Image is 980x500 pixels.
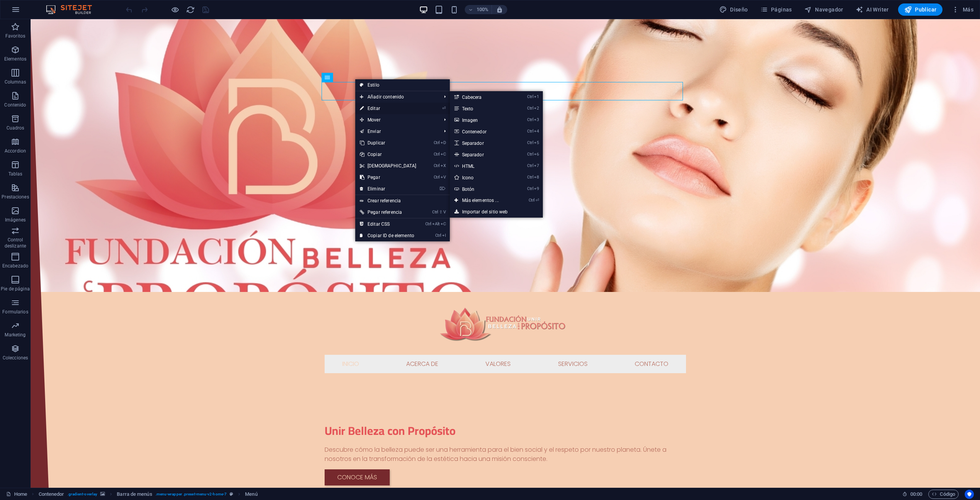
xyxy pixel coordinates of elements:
p: Favoritos [5,33,25,39]
span: Añadir contenido [355,91,438,103]
i: Al redimensionar, ajustar el nivel de zoom automáticamente para ajustarse al dispositivo elegido. [496,6,503,13]
i: Ctrl [527,94,533,99]
i: D [441,140,446,145]
a: Ctrl⇧VPegar referencia [355,207,421,218]
i: ⏎ [442,106,446,111]
span: . menu-wrapper .preset-menu-v2-home-7 [155,490,227,499]
i: Ctrl [527,163,533,168]
a: Estilo [355,79,450,91]
span: Haz clic para seleccionar y doble clic para editar [39,490,64,499]
i: 7 [534,163,539,168]
i: Ctrl [527,175,533,180]
i: Ctrl [527,140,533,145]
i: Ctrl [434,140,440,145]
p: Pie de página [1,286,29,292]
a: Ctrl8Icono [450,172,514,183]
p: Contenido [4,102,26,108]
i: 5 [534,140,539,145]
div: Diseño (Ctrl+Alt+Y) [716,3,751,16]
button: Usercentrics [965,490,974,499]
i: Ctrl [434,163,440,168]
span: Haz clic para seleccionar y doble clic para editar [117,490,152,499]
i: ⏎ [536,198,539,203]
nav: breadcrumb [39,490,258,499]
i: Ctrl [527,117,533,122]
button: Haz clic para salir del modo de previsualización y seguir editando [170,5,180,14]
p: Encabezado [2,263,28,269]
span: Publicar [904,6,937,13]
p: Cuadros [7,125,24,131]
button: Publicar [898,3,943,16]
i: 4 [534,129,539,134]
span: AI Writer [856,6,889,13]
p: Tablas [8,171,23,177]
i: C [441,152,446,157]
a: Haz clic para cancelar la selección y doble clic para abrir páginas [6,490,27,499]
a: Ctrl4Contenedor [450,126,514,137]
span: Navegador [804,6,843,13]
i: C [441,221,446,226]
button: reload [186,5,195,14]
i: ⇧ [439,210,443,215]
a: CtrlCCopiar [355,149,421,160]
i: Ctrl [527,106,533,111]
a: CtrlVPegar [355,172,421,183]
span: . gradient-overlay [67,490,98,499]
i: 6 [534,152,539,157]
p: Marketing [5,332,26,338]
i: V [441,175,446,180]
i: Ctrl [432,210,438,215]
button: 100% [465,5,492,14]
button: AI Writer [853,3,892,16]
p: Formularios [2,309,28,315]
i: 1 [534,94,539,99]
i: Volver a cargar página [186,5,195,14]
i: Ctrl [529,198,535,203]
p: Accordion [5,148,26,154]
i: Ctrl [527,152,533,157]
p: Columnas [5,79,26,85]
i: 2 [534,106,539,111]
a: CtrlX[DEMOGRAPHIC_DATA] [355,160,421,172]
a: Crear referencia [355,195,450,207]
a: Ctrl5Separador [450,137,514,149]
a: ⏎Editar [355,103,421,114]
h6: 100% [476,5,488,14]
i: Ctrl [527,129,533,134]
span: Haz clic para seleccionar y doble clic para editar [245,490,257,499]
span: : [916,491,917,497]
span: Más [952,6,973,13]
img: Editor Logo [44,5,101,14]
span: Diseño [719,6,748,13]
span: Código [932,490,955,499]
a: Ctrl7HTML [450,160,514,172]
span: 00 00 [910,490,922,499]
button: Más [949,3,977,16]
a: Ctrl6Separador [450,149,514,160]
i: Este elemento es un preajuste personalizable [230,492,233,496]
i: Este elemento contiene un fondo [100,492,105,496]
i: ⌦ [439,186,446,191]
i: Alt [432,221,440,226]
a: Importar del sitio web [450,206,543,218]
a: CtrlICopiar ID de elemento [355,230,421,241]
a: Ctrl1Cabecera [450,91,514,103]
i: 8 [534,175,539,180]
p: Prestaciones [2,194,29,200]
p: Elementos [4,56,26,62]
i: X [441,163,446,168]
i: 9 [534,186,539,191]
p: Imágenes [5,217,26,223]
i: Ctrl [425,221,431,226]
i: Ctrl [527,186,533,191]
a: Ctrl3Imagen [450,114,514,126]
i: Ctrl [434,152,440,157]
a: Enviar [355,126,438,137]
h6: Tiempo de la sesión [902,490,923,499]
a: CtrlDDuplicar [355,137,421,149]
i: V [443,210,446,215]
p: Colecciones [3,355,28,361]
i: 3 [534,117,539,122]
button: Código [928,490,959,499]
span: Mover [355,114,438,126]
